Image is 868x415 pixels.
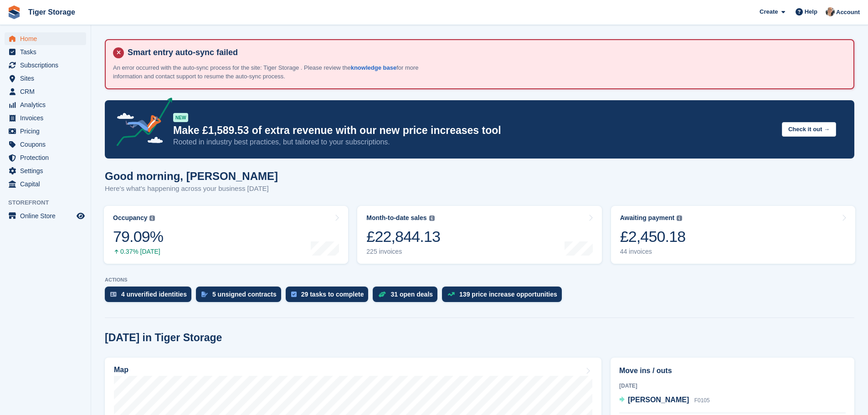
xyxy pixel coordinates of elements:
div: NEW [173,113,188,122]
img: Becky Martin [826,7,835,16]
p: An error occurred with the auto-sync process for the site: Tiger Storage . Please review the for ... [113,63,432,81]
span: Invoices [20,112,75,124]
span: Protection [20,151,75,164]
a: menu [5,98,86,111]
div: 29 tasks to complete [301,291,364,298]
span: Tasks [20,46,75,58]
img: contract_signature_icon-13c848040528278c33f63329250d36e43548de30e8caae1d1a13099fd9432cc5.svg [201,292,208,297]
div: Awaiting payment [620,214,675,222]
a: 139 price increase opportunities [442,287,566,307]
span: CRM [20,85,75,98]
a: knowledge base [351,64,396,71]
div: 139 price increase opportunities [459,291,557,298]
span: Coupons [20,138,75,151]
span: Storefront [8,198,91,207]
div: Occupancy [113,214,147,222]
p: Here's what's happening across your business [DATE] [105,184,278,194]
a: menu [5,72,86,85]
div: Month-to-date sales [366,214,426,222]
div: 79.09% [113,227,163,246]
span: Pricing [20,125,75,138]
div: 225 invoices [366,248,440,256]
a: menu [5,46,86,58]
a: Occupancy 79.09% 0.37% [DATE] [104,206,348,264]
span: Help [805,7,817,16]
a: 29 tasks to complete [286,287,373,307]
img: stora-icon-8386f47178a22dfd0bd8f6a31ec36ba5ce8667c1dd55bd0f319d3a0aa187defe.svg [7,5,21,19]
span: Settings [20,164,75,177]
span: Sites [20,72,75,85]
div: 4 unverified identities [121,291,187,298]
h4: Smart entry auto-sync failed [124,47,846,58]
span: Capital [20,178,75,190]
a: menu [5,138,86,151]
img: icon-info-grey-7440780725fd019a000dd9b08b2336e03edf1995a4989e88bcd33f0948082b44.svg [429,215,435,221]
a: menu [5,59,86,72]
img: verify_identity-adf6edd0f0f0b5bbfe63781bf79b02c33cf7c696d77639b501bdc392416b5a36.svg [110,292,117,297]
a: menu [5,112,86,124]
span: [PERSON_NAME] [628,396,689,404]
h2: Move ins / outs [619,365,846,376]
div: 0.37% [DATE] [113,248,163,256]
img: price_increase_opportunities-93ffe204e8149a01c8c9dc8f82e8f89637d9d84a8eef4429ea346261dce0b2c0.svg [447,292,455,296]
p: Rooted in industry best practices, but tailored to your subscriptions. [173,137,775,147]
p: Make £1,589.53 of extra revenue with our new price increases tool [173,124,775,137]
a: [PERSON_NAME] F0105 [619,395,710,406]
a: Awaiting payment £2,450.18 44 invoices [611,206,855,264]
div: 31 open deals [390,291,433,298]
a: menu [5,32,86,45]
a: Tiger Storage [25,5,79,20]
a: menu [5,164,86,177]
div: £22,844.13 [366,227,440,246]
h2: [DATE] in Tiger Storage [105,332,222,344]
img: task-75834270c22a3079a89374b754ae025e5fb1db73e45f91037f5363f120a921f8.svg [291,292,297,297]
a: menu [5,210,86,222]
a: 31 open deals [373,287,442,307]
a: Preview store [75,210,86,221]
img: price-adjustments-announcement-icon-8257ccfd72463d97f412b2fc003d46551f7dbcb40ab6d574587a9cd5c0d94... [109,97,173,149]
button: Check it out → [782,122,836,137]
p: ACTIONS [105,277,854,283]
img: icon-info-grey-7440780725fd019a000dd9b08b2336e03edf1995a4989e88bcd33f0948082b44.svg [149,215,155,221]
h2: Map [114,366,128,374]
a: menu [5,125,86,138]
div: £2,450.18 [620,227,686,246]
span: Create [760,7,778,16]
span: Account [836,8,860,17]
span: Online Store [20,210,75,222]
a: 4 unverified identities [105,287,196,307]
span: Analytics [20,98,75,111]
a: Month-to-date sales £22,844.13 225 invoices [357,206,601,264]
a: menu [5,151,86,164]
div: 44 invoices [620,248,686,256]
a: 5 unsigned contracts [196,287,286,307]
div: 5 unsigned contracts [212,291,277,298]
h1: Good morning, [PERSON_NAME] [105,170,278,182]
a: menu [5,85,86,98]
img: icon-info-grey-7440780725fd019a000dd9b08b2336e03edf1995a4989e88bcd33f0948082b44.svg [677,215,682,221]
img: deal-1b604bf984904fb50ccaf53a9ad4b4a5d6e5aea283cecdc64d6e3604feb123c2.svg [378,291,386,297]
a: menu [5,178,86,190]
span: Home [20,32,75,45]
span: F0105 [694,397,710,404]
div: [DATE] [619,382,846,390]
span: Subscriptions [20,59,75,72]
